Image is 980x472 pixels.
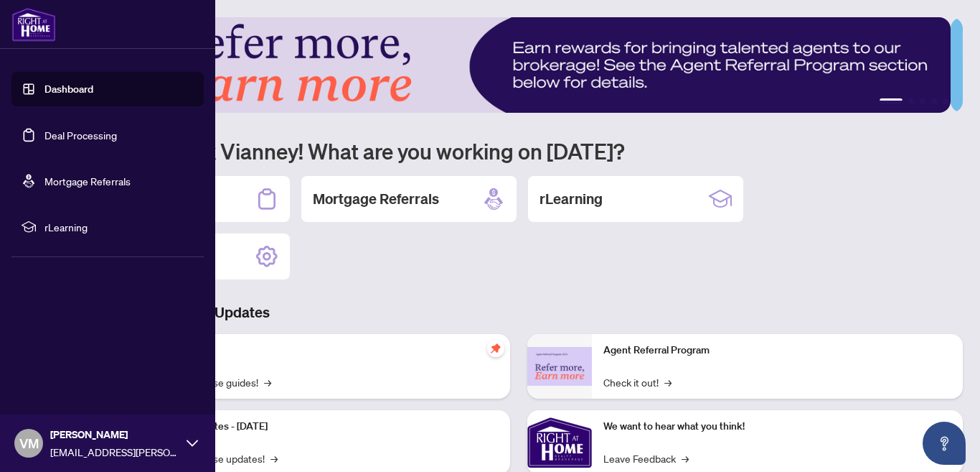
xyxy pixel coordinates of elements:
p: Agent Referral Program [603,343,951,358]
img: logo [11,7,56,42]
h3: Brokerage & Industry Updates [75,302,963,323]
span: → [682,450,689,466]
span: → [264,374,271,390]
button: Open asap [923,422,966,465]
button: 4 [931,98,937,104]
img: Agent Referral Program [527,347,592,387]
h2: rLearning [540,189,603,209]
button: 2 [908,98,914,104]
button: 1 [880,98,903,104]
span: rLearning [44,219,194,235]
a: Check it out!→ [603,374,672,390]
a: Leave Feedback→ [603,450,689,466]
p: We want to hear what you think! [603,419,951,435]
span: VM [19,433,39,453]
p: Platform Updates - [DATE] [151,419,499,435]
img: Slide 0 [75,17,951,113]
span: [PERSON_NAME] [50,427,179,443]
button: 5 [943,98,948,104]
a: Dashboard [44,83,93,96]
h2: Mortgage Referrals [313,189,439,209]
h1: Welcome back Vianney! What are you working on [DATE]? [75,137,963,165]
span: → [270,450,278,466]
span: → [664,374,672,390]
span: [EMAIL_ADDRESS][PERSON_NAME][DOMAIN_NAME] [50,444,179,460]
a: Mortgage Referrals [44,175,131,188]
p: Self-Help [151,343,499,358]
button: 3 [920,98,925,104]
a: Deal Processing [44,129,117,142]
span: pushpin [487,340,504,357]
